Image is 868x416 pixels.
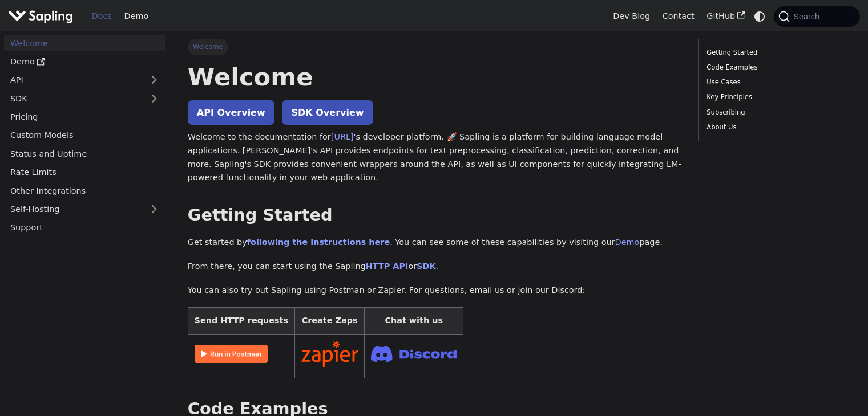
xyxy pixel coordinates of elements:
[366,262,409,271] a: HTTP API
[615,238,640,247] a: Demo
[4,219,165,236] a: Support
[4,72,143,88] a: API
[4,201,165,218] a: Self-Hosting
[607,7,656,25] a: Dev Blog
[282,100,373,125] a: SDK Overview
[4,145,165,162] a: Status and Uptime
[86,7,118,25] a: Docs
[365,308,463,335] th: Chat with us
[195,345,268,363] img: Run in Postman
[700,7,751,25] a: GitHub
[4,109,165,125] a: Pricing
[188,39,228,55] span: Welcome
[790,12,826,21] span: Search
[752,8,768,25] button: Switch between dark and light mode (currently system mode)
[188,260,681,274] p: From there, you can start using the Sapling or .
[188,308,294,335] th: Send HTTP requests
[371,342,457,366] img: Join Discord
[247,238,390,247] a: following the instructions here
[143,90,165,107] button: Expand sidebar category 'SDK'
[706,62,847,73] a: Code Examples
[706,122,847,133] a: About Us
[188,62,681,92] h1: Welcome
[188,236,681,250] p: Get started by . You can see some of these capabilities by visiting our page.
[188,284,681,297] p: You can also try out Sapling using Postman or Zapier. For questions, email us or join our Discord:
[417,262,435,271] a: SDK
[301,341,358,367] img: Connect in Zapier
[4,90,143,107] a: SDK
[4,127,165,144] a: Custom Models
[188,205,681,226] h2: Getting Started
[188,130,681,185] p: Welcome to the documentation for 's developer platform. 🚀 Sapling is a platform for building lang...
[656,7,701,25] a: Contact
[8,8,77,25] a: Sapling.aiSapling.ai
[706,92,847,103] a: Key Principles
[706,107,847,118] a: Subscribing
[4,164,165,181] a: Rate Limits
[4,182,165,199] a: Other Integrations
[188,39,681,55] nav: Breadcrumbs
[706,47,847,58] a: Getting Started
[188,100,274,125] a: API Overview
[118,7,155,25] a: Demo
[143,72,165,88] button: Expand sidebar category 'API'
[294,308,365,335] th: Create Zaps
[8,8,73,25] img: Sapling.ai
[331,132,354,141] a: [URL]
[4,35,165,51] a: Welcome
[4,54,165,70] a: Demo
[706,77,847,88] a: Use Cases
[774,6,859,27] button: Search (Command+K)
